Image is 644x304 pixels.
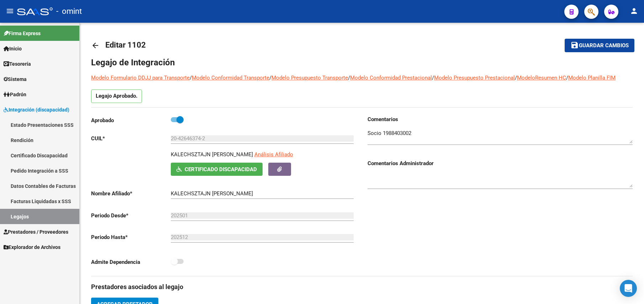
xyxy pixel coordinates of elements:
[4,75,27,83] span: Sistema
[4,91,26,98] span: Padrón
[568,75,616,81] a: Modelo Planilla FIM
[91,282,633,292] h3: Prestadores asociados al legajo
[185,166,257,173] span: Certificado Discapacidad
[91,233,171,241] p: Periodo Hasta
[570,41,579,49] mat-icon: save
[91,57,633,68] h1: Legajo de Integración
[4,29,41,37] span: Firma Express
[630,7,638,15] mat-icon: person
[350,75,432,81] a: Modelo Conformidad Prestacional
[4,243,60,251] span: Explorador de Archivos
[565,39,634,52] button: Guardar cambios
[91,135,171,142] p: CUIL
[620,280,637,297] div: Open Intercom Messenger
[4,228,68,236] span: Prestadores / Proveedores
[105,40,146,49] span: Editar 1102
[6,7,14,15] mat-icon: menu
[4,45,22,53] span: Inicio
[171,163,263,176] button: Certificado Discapacidad
[368,159,633,167] h3: Comentarios Administrador
[91,41,100,50] mat-icon: arrow_back
[579,43,629,49] span: Guardar cambios
[91,258,171,266] p: Admite Dependencia
[271,75,348,81] a: Modelo Presupuesto Transporte
[4,106,69,114] span: Integración (discapacidad)
[434,75,515,81] a: Modelo Presupuesto Prestacional
[517,75,566,81] a: ModeloResumen HC
[56,4,82,19] span: - omint
[171,151,253,158] p: KALECHSZTAJN [PERSON_NAME]
[91,75,190,81] a: Modelo Formulario DDJJ para Transporte
[91,212,171,219] p: Periodo Desde
[192,75,269,81] a: Modelo Conformidad Transporte
[91,116,171,124] p: Aprobado
[4,60,31,68] span: Tesorería
[254,151,293,158] span: Análisis Afiliado
[91,89,142,103] p: Legajo Aprobado.
[368,115,633,123] h3: Comentarios
[91,190,171,197] p: Nombre Afiliado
